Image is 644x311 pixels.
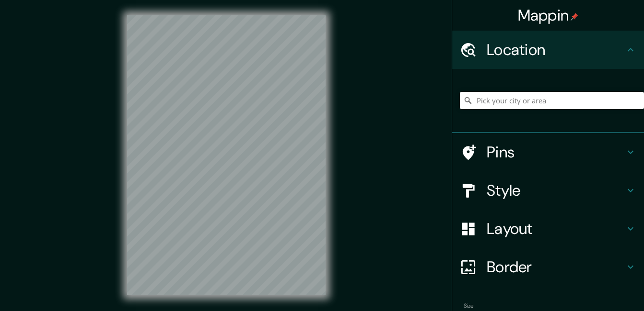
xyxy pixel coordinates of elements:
[452,171,644,210] div: Style
[460,92,644,109] input: Pick your city or area
[487,143,625,162] h4: Pins
[487,257,625,277] h4: Border
[571,13,578,21] img: pin-icon.png
[487,40,625,59] h4: Location
[452,133,644,171] div: Pins
[127,15,326,295] canvas: Map
[487,181,625,200] h4: Style
[464,302,474,310] label: Size
[452,248,644,286] div: Border
[518,6,579,25] h4: Mappin
[452,210,644,248] div: Layout
[452,31,644,69] div: Location
[487,219,625,238] h4: Layout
